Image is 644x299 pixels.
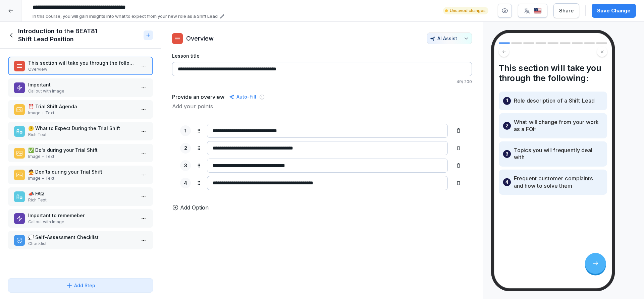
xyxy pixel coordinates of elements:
[28,212,136,219] p: Important to rememeber
[172,52,472,59] label: Lesson title
[8,100,153,119] div: ⏰ Trial Shift AgendaImage + Text
[506,97,508,104] p: 1
[180,203,209,212] p: Add Option
[66,282,95,289] div: Add Step
[228,93,258,101] div: Auto-Fill
[28,154,136,160] p: Image + Text
[28,168,136,175] p: 🙅 Don'ts during your Trial Shift
[172,93,224,101] h5: Provide an overview
[28,110,136,116] p: Image + Text
[8,144,153,162] div: ✅ Do's during your Trial ShiftImage + Text
[184,127,186,135] p: 1
[8,57,153,75] div: This section will take you through the following:Overview
[514,175,603,189] p: Frequent customer complaints and how to solve them
[28,59,136,66] p: This section will take you through the following:
[8,209,153,228] div: Important to rememeberCallout with Image
[505,122,508,129] p: 2
[28,88,136,94] p: Callout with Image
[8,122,153,140] div: 🤔 What to Expect During the Trial ShiftRich Text
[559,7,574,14] div: Share
[427,33,472,44] button: AI Assist
[28,146,136,154] p: ✅ Do's during your Trial Shift
[28,219,136,225] p: Callout with Image
[514,147,603,161] p: Topics you will frequently deal with
[514,97,595,104] p: Role description of a Shift Lead
[28,234,136,241] p: 💭 Self-Assessment Checklist
[172,79,472,85] p: 49 / 200
[8,166,153,184] div: 🙅 Don'ts during your Trial ShiftImage + Text
[28,103,136,110] p: ⏰ Trial Shift Agenda
[28,190,136,197] p: 📣 FAQ
[505,151,508,158] p: 3
[8,187,153,206] div: 📣 FAQRich Text
[534,8,542,14] img: us.svg
[8,231,153,249] div: 💭 Self-Assessment ChecklistChecklist
[28,197,136,203] p: Rich Text
[28,175,136,181] p: Image + Text
[172,102,472,110] p: Add your points
[430,36,469,41] div: AI Assist
[597,7,631,14] div: Save Change
[184,179,187,187] p: 4
[184,144,187,152] p: 2
[28,241,136,247] p: Checklist
[450,8,486,14] p: Unsaved changes
[28,125,136,132] p: 🤔 What to Expect During the Trial Shift
[18,27,141,43] h1: Introduction to the BEAT81 Shift Lead Position
[28,132,136,138] p: Rich Text
[499,63,607,83] h4: This section will take you through the following:
[592,4,636,18] button: Save Change
[28,81,136,88] p: Important
[514,119,603,133] p: What will change from your work as a FOH
[8,278,153,293] button: Add Step
[553,3,579,18] button: Share
[33,13,218,20] p: In this course, you will gain insights into what to expect from your new role as a Shift Lead
[186,34,214,43] p: Overview
[28,66,136,72] p: Overview
[184,162,187,170] p: 3
[505,179,508,186] p: 4
[8,78,153,97] div: ImportantCallout with Image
